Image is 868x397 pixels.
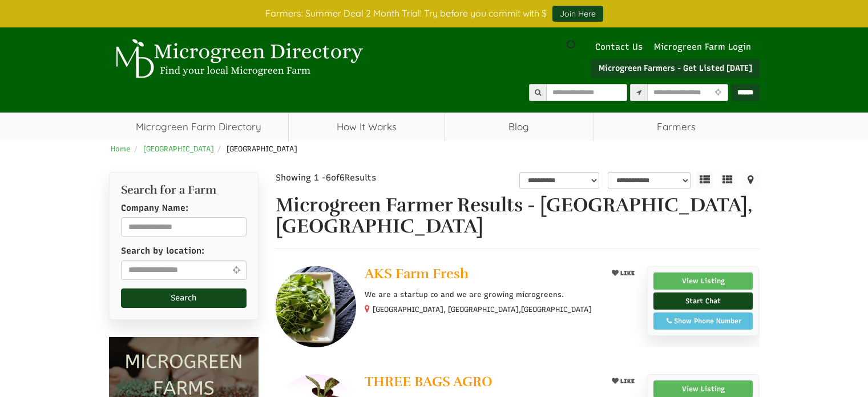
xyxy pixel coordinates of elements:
h2: Search for a Farm [121,184,247,197]
a: AKS Farm Fresh [365,266,598,284]
span: 6 [326,173,331,183]
a: View Listing [653,272,753,290]
span: 6 [340,173,345,183]
a: THREE BAGS AGRO [365,374,598,392]
a: Contact Us [590,42,648,52]
span: THREE BAGS AGRO [365,373,492,390]
a: Home [111,145,131,153]
span: LIKE [619,270,635,277]
div: Showing 1 - of Results [276,172,437,184]
p: We are a startup co and we are growing microgreens. [365,290,638,300]
span: [GEOGRAPHIC_DATA] [227,145,297,153]
span: Farmers [594,113,760,141]
img: Microgreen Directory [109,39,366,79]
label: Search by location: [121,245,204,257]
a: Start Chat [653,292,753,310]
label: Company Name: [121,202,188,214]
a: Blog [445,113,593,141]
a: Join Here [552,6,603,22]
select: sortbox-1 [608,172,691,189]
a: How It Works [289,113,445,141]
span: [GEOGRAPHIC_DATA] [521,304,592,315]
select: overall_rating_filter-1 [519,172,599,189]
img: AKS Farm Fresh [276,266,356,347]
span: AKS Farm Fresh [365,265,469,282]
a: Microgreen Farmers - Get Listed [DATE] [591,59,760,78]
a: Microgreen Farm Login [654,42,757,52]
div: Show Phone Number [660,316,747,326]
h1: Microgreen Farmer Results - [GEOGRAPHIC_DATA], [GEOGRAPHIC_DATA] [276,195,760,238]
div: Farmers: Summer Deal 2 Month Trial! Try before you commit with $ [100,6,768,22]
a: [GEOGRAPHIC_DATA] [143,145,214,153]
i: Use Current Location [229,266,243,274]
i: Use Current Location [712,89,724,97]
button: LIKE [608,374,639,388]
a: Microgreen Farm Directory [109,113,289,141]
span: LIKE [619,378,635,385]
small: [GEOGRAPHIC_DATA], [GEOGRAPHIC_DATA], [373,305,592,314]
button: Search [121,288,247,308]
button: LIKE [608,266,639,280]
